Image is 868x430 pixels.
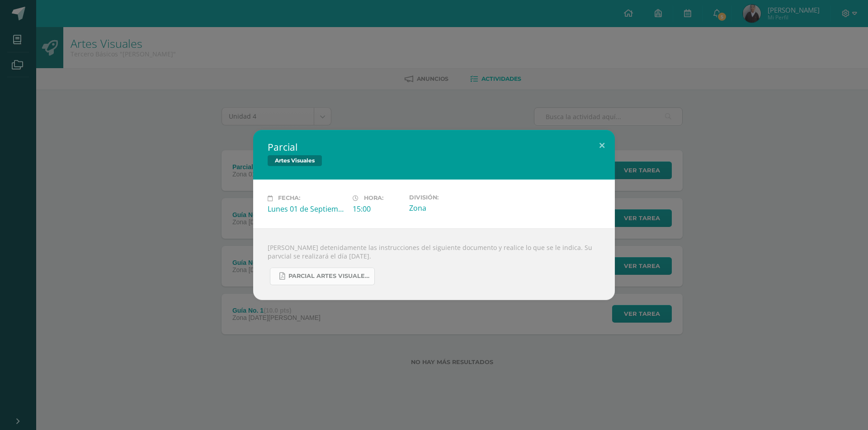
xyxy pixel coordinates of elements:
span: Artes Visuales [268,155,322,166]
div: [PERSON_NAME] detenidamente las instrucciones del siguiente documento y realice lo que se le indi... [253,228,615,300]
label: División: [409,194,487,201]
div: 15:00 [353,204,402,214]
a: PARCIAL ARTES VISUALES. IV BIM.docx.pdf [270,268,375,285]
span: Fecha: [278,195,300,202]
span: PARCIAL ARTES VISUALES. IV BIM.docx.pdf [288,273,370,280]
div: Lunes 01 de Septiembre [268,204,345,214]
span: Hora: [364,195,383,202]
div: Zona [409,203,487,213]
h2: Parcial [268,141,600,153]
button: Close (Esc) [589,130,615,161]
